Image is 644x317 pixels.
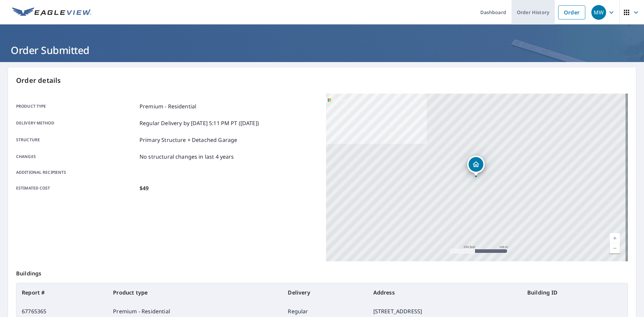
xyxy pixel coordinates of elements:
h1: Order Submitted [8,43,636,57]
a: Current Level 17, Zoom Out [610,243,620,253]
p: Order details [16,75,628,86]
p: Delivery method [16,119,137,127]
p: No structural changes in last 4 years [140,153,234,161]
a: Current Level 17, Zoom In [610,233,620,243]
p: $49 [140,184,149,192]
div: Dropped pin, building 1, Residential property, 5569 Doliver Dr Houston, TX 77056 [467,156,485,176]
div: MW [591,5,606,20]
p: Structure [16,136,137,144]
th: Address [368,283,522,302]
p: Product type [16,102,137,110]
p: Changes [16,153,137,161]
th: Building ID [522,283,628,302]
a: Order [558,5,585,19]
p: Estimated cost [16,184,137,192]
p: Primary Structure + Detached Garage [140,136,237,144]
p: Premium - Residential [140,102,196,110]
th: Delivery [282,283,368,302]
th: Report # [16,283,108,302]
p: Additional recipients [16,169,137,175]
img: EV Logo [12,7,91,17]
th: Product type [108,283,282,302]
p: Buildings [16,261,628,283]
p: Regular Delivery by [DATE] 5:11 PM PT ([DATE]) [140,119,259,127]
